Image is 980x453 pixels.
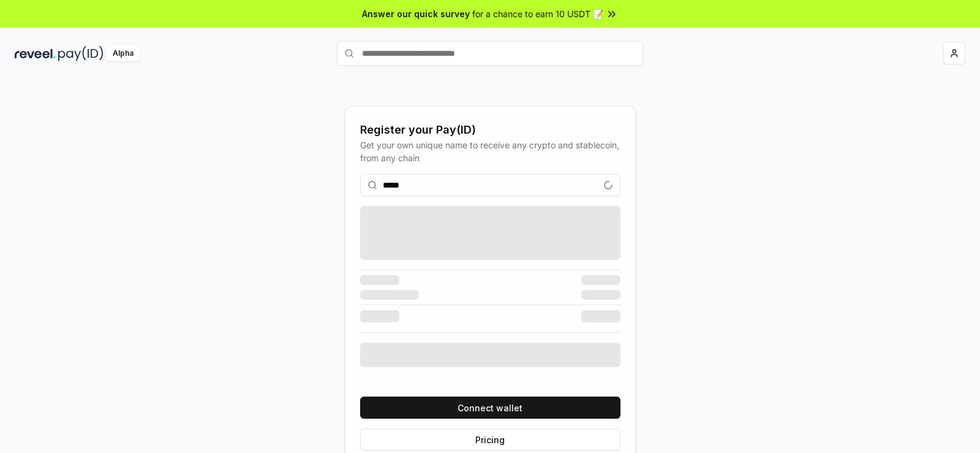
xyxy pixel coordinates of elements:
span: for a chance to earn 10 USDT 📝 [472,7,603,20]
img: pay_id [58,46,104,61]
div: Register your Pay(ID) [360,121,620,139]
div: Get your own unique name to receive any crypto and stablecoin, from any chain [360,139,620,164]
span: Answer our quick survey [362,7,470,20]
img: reveel_dark [15,46,56,61]
button: Pricing [360,428,620,451]
div: Alpha [106,46,140,61]
button: Connect wallet [360,397,620,419]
